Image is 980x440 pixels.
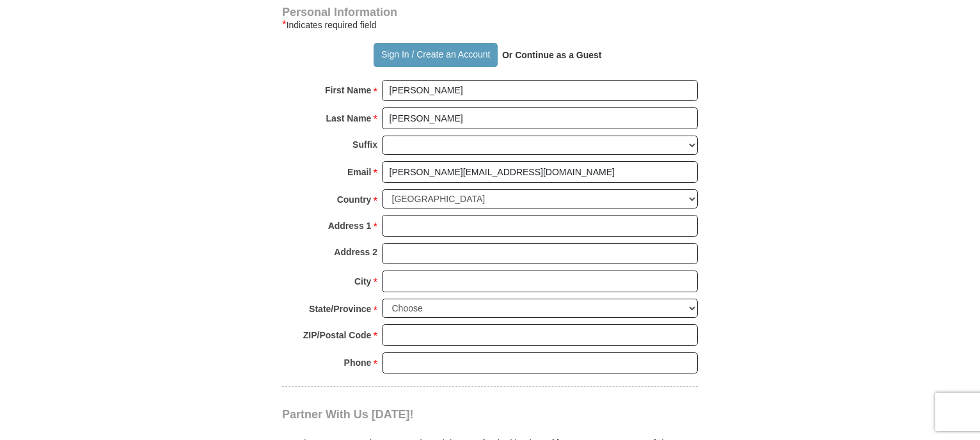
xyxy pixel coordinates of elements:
h4: Personal Information [282,7,698,17]
strong: Or Continue as a Guest [502,50,602,60]
div: Indicates required field [282,17,698,33]
strong: First Name [325,81,371,99]
strong: City [354,272,371,290]
strong: Country [337,191,372,208]
strong: Phone [344,354,372,372]
button: Sign In / Create an Account [374,43,497,67]
strong: ZIP/Postal Code [303,326,372,344]
strong: State/Province [309,300,371,318]
strong: Email [347,163,371,181]
span: Partner With Us [DATE]! [282,408,414,421]
strong: Suffix [352,136,377,153]
strong: Last Name [326,109,372,127]
strong: Address 2 [334,243,377,261]
strong: Address 1 [328,217,372,235]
